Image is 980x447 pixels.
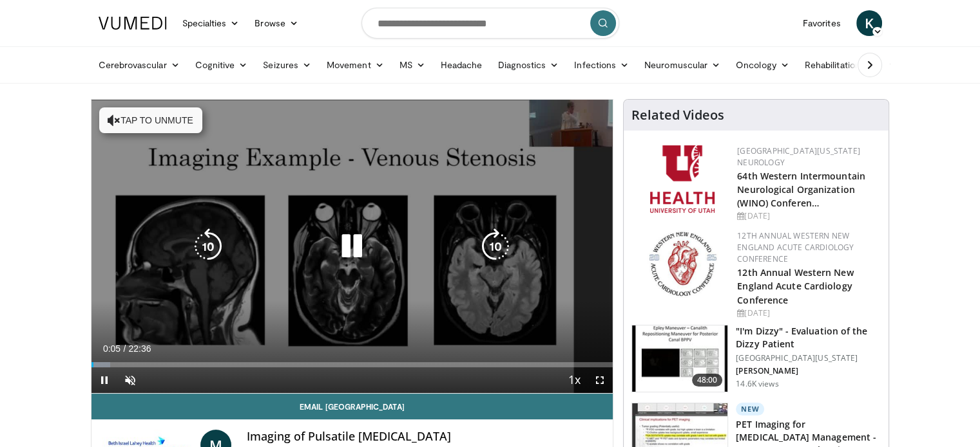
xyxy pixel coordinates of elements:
[736,353,881,363] p: [GEOGRAPHIC_DATA][US_STATE]
[91,367,117,393] button: Pause
[566,52,637,78] a: Infections
[631,325,881,393] a: 48:00 "I'm Dizzy" - Evaluation of the Dizzy Patient [GEOGRAPHIC_DATA][US_STATE] [PERSON_NAME] 14....
[737,307,878,319] div: [DATE]
[128,343,151,354] span: 22:36
[692,374,723,387] span: 48:00
[728,52,797,78] a: Oncology
[433,52,490,78] a: Headache
[632,325,727,392] img: 5373e1fe-18ae-47e7-ad82-0c604b173657.150x105_q85_crop-smart_upscale.jpg
[361,8,619,39] input: Search topics, interventions
[247,10,306,36] a: Browse
[587,367,613,393] button: Fullscreen
[650,145,715,213] img: f6362829-b0a3-407d-a044-59546adfd345.png.150x105_q85_autocrop_double_scale_upscale_version-0.2.png
[91,52,187,78] a: Cerebrovascular
[736,379,778,389] p: 14.6K views
[91,100,613,394] video-js: Video Player
[737,230,854,264] a: 12th Annual Western New England Acute Cardiology Conference
[490,52,566,78] a: Diagnostics
[117,367,143,393] button: Unmute
[319,52,392,78] a: Movement
[255,52,319,78] a: Seizures
[737,145,860,168] a: [GEOGRAPHIC_DATA][US_STATE] Neurology
[631,107,724,123] h4: Related Videos
[856,10,882,36] a: K
[99,17,167,30] img: VuMedi Logo
[561,367,587,393] button: Playback Rate
[637,52,728,78] a: Neuromuscular
[187,52,256,78] a: Cognitive
[795,10,849,36] a: Favorites
[124,343,126,354] span: /
[736,403,764,415] p: New
[247,430,602,444] h4: Imaging of Pulsatile [MEDICAL_DATA]
[737,266,853,306] a: 12th Annual Western New England Acute Cardiology Conference
[736,366,881,376] p: [PERSON_NAME]
[737,170,865,209] a: 64th Western Intermountain Neurological Organization (WINO) Conferen…
[647,230,718,298] img: 0954f259-7907-4053-a817-32a96463ecc8.png.150x105_q85_autocrop_double_scale_upscale_version-0.2.png
[91,362,613,367] div: Progress Bar
[103,343,120,354] span: 0:05
[91,394,613,419] a: Email [GEOGRAPHIC_DATA]
[99,107,202,133] button: Tap to unmute
[175,10,247,36] a: Specialties
[736,325,881,351] h3: "I'm Dizzy" - Evaluation of the Dizzy Patient
[737,210,878,222] div: [DATE]
[392,52,433,78] a: MS
[797,52,868,78] a: Rehabilitation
